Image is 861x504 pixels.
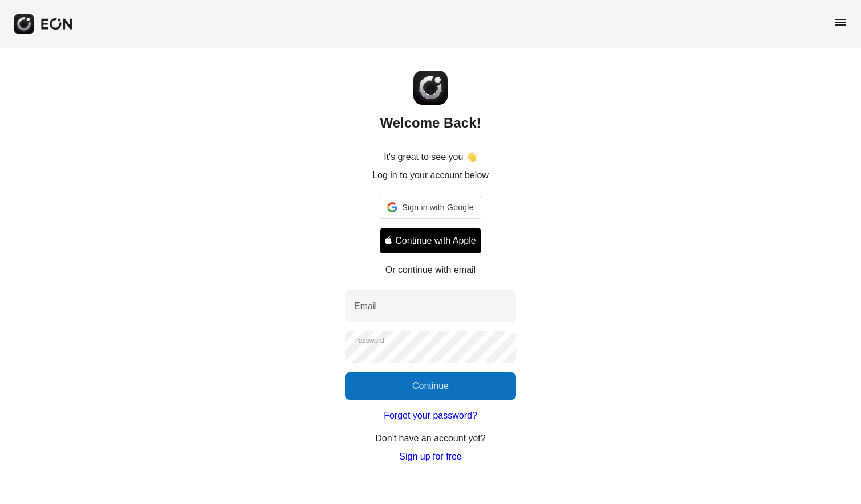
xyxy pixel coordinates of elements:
label: Email [354,300,377,313]
button: Continue [345,372,516,400]
label: Password [354,336,384,345]
p: Log in to your account below [372,169,489,182]
p: It's great to see you 👋 [384,150,477,164]
p: Or continue with email [385,263,476,277]
span: Sign in with Google [402,200,473,214]
h2: Welcome Back! [380,114,481,132]
div: Sign in with Google [380,196,481,219]
button: Signin with apple ID [380,228,481,254]
p: Don't have an account yet? [375,432,485,445]
a: Sign up for free [399,450,461,464]
a: Forget your password? [384,409,477,423]
span: menu [834,15,847,29]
